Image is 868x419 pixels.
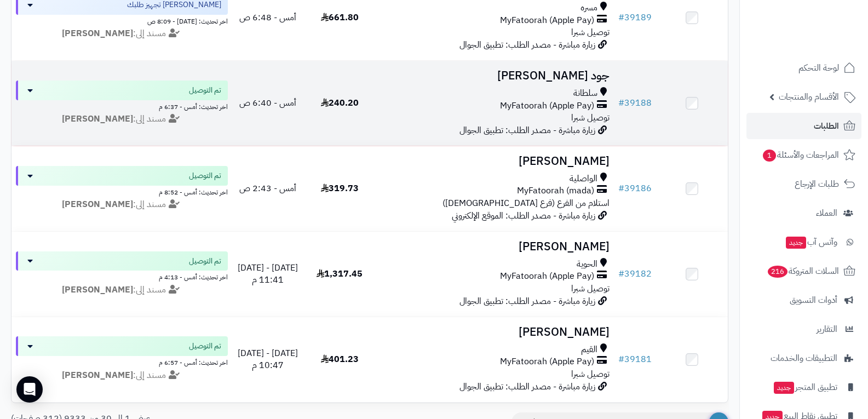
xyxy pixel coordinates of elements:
[380,326,610,338] h3: [PERSON_NAME]
[746,229,861,255] a: وآتس آبجديد
[618,182,652,195] a: #39186
[746,113,861,139] a: الطلبات
[795,176,839,192] span: طلبات الإرجاع
[773,380,837,395] span: تطبيق المتجر
[239,182,296,195] span: أمس - 2:43 ص
[8,369,236,382] div: مسند إلى:
[618,182,624,195] span: #
[798,60,839,76] span: لوحة التحكم
[321,96,359,110] span: 240.20
[746,55,861,81] a: لوحة التحكم
[238,347,298,372] span: [DATE] - [DATE] 10:47 م
[8,27,236,40] div: مسند إلى:
[62,198,133,211] strong: [PERSON_NAME]
[500,100,594,112] span: MyFatoorah (Apple Pay)
[580,2,597,14] span: مسره
[8,284,236,296] div: مسند إلى:
[459,295,595,308] span: زيارة مباشرة - مصدر الطلب: تطبيق الجوال
[380,70,610,82] h3: جود [PERSON_NAME]
[618,353,652,366] a: #39181
[500,270,594,283] span: MyFatoorah (Apple Pay)
[442,197,610,210] span: استلام من الفرع (فرع [DEMOGRAPHIC_DATA])
[618,11,624,24] span: #
[794,8,858,31] img: logo-2.png
[62,283,133,296] strong: [PERSON_NAME]
[459,380,595,393] span: زيارة مباشرة - مصدر الطلب: تطبيق الجوال
[618,353,624,366] span: #
[581,343,597,356] span: القيم
[786,237,806,249] span: جديد
[8,198,236,211] div: مسند إلى:
[238,261,298,287] span: [DATE] - [DATE] 11:41 م
[785,234,837,250] span: وآتس آب
[321,353,359,366] span: 401.23
[321,182,359,195] span: 319.73
[189,170,221,181] span: تم التوصيل
[816,205,837,221] span: العملاء
[16,271,228,282] div: اخر تحديث: أمس - 4:13 م
[189,256,221,267] span: تم التوصيل
[746,171,861,197] a: طلبات الإرجاع
[618,267,624,280] span: #
[16,15,228,26] div: اخر تحديث: [DATE] - 8:09 ص
[618,267,652,280] a: #39182
[817,322,837,337] span: التقارير
[452,209,595,222] span: زيارة مباشرة - مصدر الطلب: الموقع الإلكتروني
[814,118,839,134] span: الطلبات
[618,96,652,110] a: #39188
[16,100,228,112] div: اخر تحديث: أمس - 6:37 م
[762,147,839,163] span: المراجعات والأسئلة
[571,282,610,295] span: توصيل شبرا
[790,292,837,308] span: أدوات التسويق
[459,124,595,137] span: زيارة مباشرة - مصدر الطلب: تطبيق الجوال
[573,87,597,100] span: سلطانة
[779,89,839,105] span: الأقسام والمنتجات
[571,111,610,124] span: توصيل شبرا
[746,316,861,342] a: التقارير
[571,26,610,39] span: توصيل شبرا
[746,374,861,400] a: تطبيق المتجرجديد
[459,38,595,51] span: زيارة مباشرة - مصدر الطلب: تطبيق الجوال
[618,11,652,24] a: #39189
[189,341,221,352] span: تم التوصيل
[571,368,610,381] span: توصيل شبرا
[771,351,837,366] span: التطبيقات والخدمات
[500,355,594,368] span: MyFatoorah (Apple Pay)
[746,258,861,284] a: السلات المتروكة216
[774,382,794,394] span: جديد
[746,200,861,226] a: العملاء
[239,96,296,110] span: أمس - 6:40 ص
[8,113,236,125] div: مسند إلى:
[500,14,594,27] span: MyFatoorah (Apple Pay)
[767,265,788,278] span: 216
[577,258,597,271] span: الحوية
[380,240,610,253] h3: [PERSON_NAME]
[62,112,133,125] strong: [PERSON_NAME]
[746,287,861,313] a: أدوات التسويق
[239,11,296,24] span: أمس - 6:48 ص
[517,185,594,197] span: MyFatoorah (mada)
[62,369,133,382] strong: [PERSON_NAME]
[189,85,221,96] span: تم التوصيل
[321,11,359,24] span: 661.80
[16,376,43,403] div: Open Intercom Messenger
[762,149,777,162] span: 1
[16,356,228,368] div: اخر تحديث: أمس - 6:57 م
[570,173,597,185] span: الواصلية
[746,345,861,371] a: التطبيقات والخدمات
[16,186,228,197] div: اخر تحديث: أمس - 8:52 م
[317,267,363,280] span: 1,317.45
[618,96,624,110] span: #
[62,27,133,40] strong: [PERSON_NAME]
[746,142,861,168] a: المراجعات والأسئلة1
[380,155,610,168] h3: [PERSON_NAME]
[767,263,839,279] span: السلات المتروكة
